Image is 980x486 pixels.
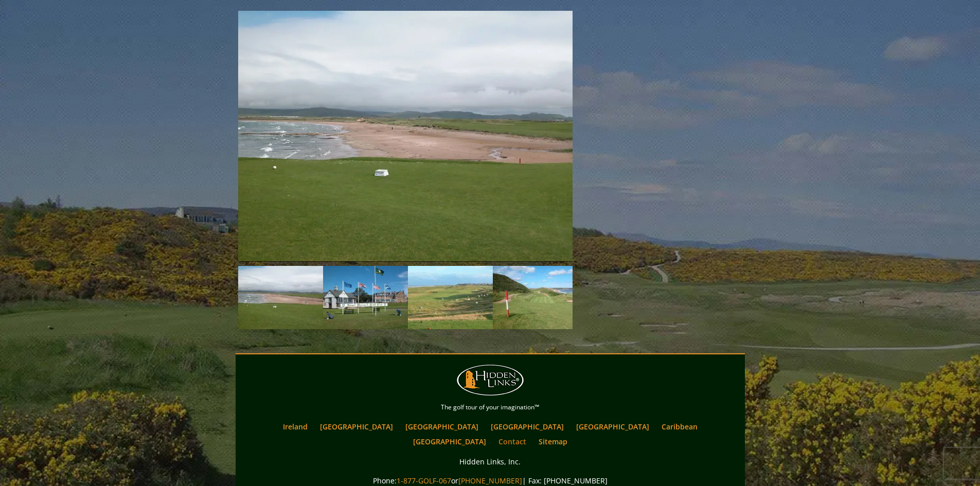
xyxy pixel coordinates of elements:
a: Contact [493,434,531,449]
p: Hidden Links, Inc. [238,455,742,468]
a: Ireland [278,419,313,434]
a: [GEOGRAPHIC_DATA] [486,419,569,434]
a: Sitemap [533,434,573,449]
a: [PHONE_NUMBER] [458,476,522,485]
a: Caribbean [656,419,703,434]
a: [GEOGRAPHIC_DATA] [408,434,491,449]
a: [GEOGRAPHIC_DATA] [315,419,398,434]
p: The golf tour of your imagination™ [238,402,742,413]
a: [GEOGRAPHIC_DATA] [400,419,484,434]
a: [GEOGRAPHIC_DATA] [571,419,654,434]
a: 1-877-GOLF-067 [397,476,451,485]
